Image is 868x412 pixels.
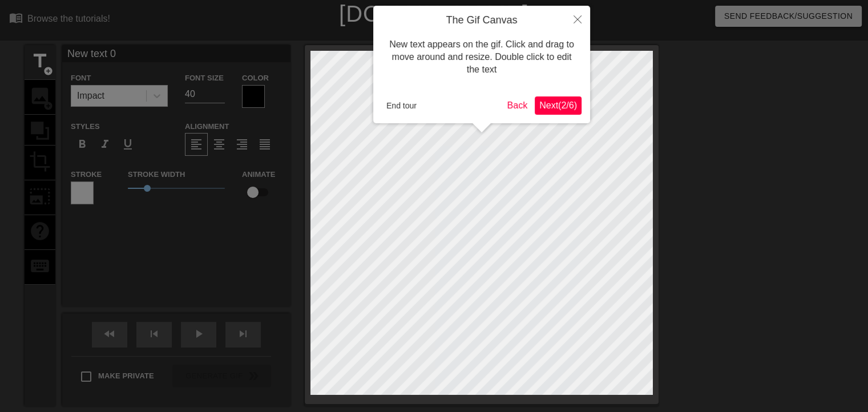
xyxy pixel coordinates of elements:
[71,121,100,132] label: Styles
[236,327,250,341] span: skip_next
[9,11,110,29] a: Browse the tutorials!
[103,327,116,341] span: fast_rewind
[147,327,161,341] span: skip_previous
[27,14,110,23] div: Browse the tutorials!
[98,138,112,151] span: format_italic
[98,370,154,382] span: Make Private
[382,27,582,88] div: New text appears on the gif. Click and drag to move around and resize. Double click to edit the text
[724,9,853,23] span: Send Feedback/Suggestion
[77,89,104,103] div: Impact
[565,6,590,32] button: Close
[503,96,532,115] button: Back
[212,138,226,151] span: format_align_center
[71,169,102,180] label: Stroke
[258,138,272,151] span: format_align_justify
[535,96,582,115] button: Next
[29,50,51,72] span: title
[9,11,23,25] span: menu_book
[242,72,269,84] label: Color
[295,26,625,39] div: The online gif editor
[382,97,421,114] button: End tour
[235,138,249,151] span: format_align_right
[71,72,91,84] label: Font
[382,14,582,27] h4: The Gif Canvas
[185,121,229,132] label: Alignment
[43,66,53,76] span: add_circle
[121,138,135,151] span: format_underline
[242,169,275,180] label: Animate
[189,138,203,151] span: format_align_left
[128,169,185,180] label: Stroke Width
[539,100,577,110] span: Next ( 2 / 6 )
[339,1,529,26] a: [DOMAIN_NAME]
[192,327,205,341] span: play_arrow
[185,72,224,84] label: Font Size
[75,138,89,151] span: format_bold
[715,6,862,27] button: Send Feedback/Suggestion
